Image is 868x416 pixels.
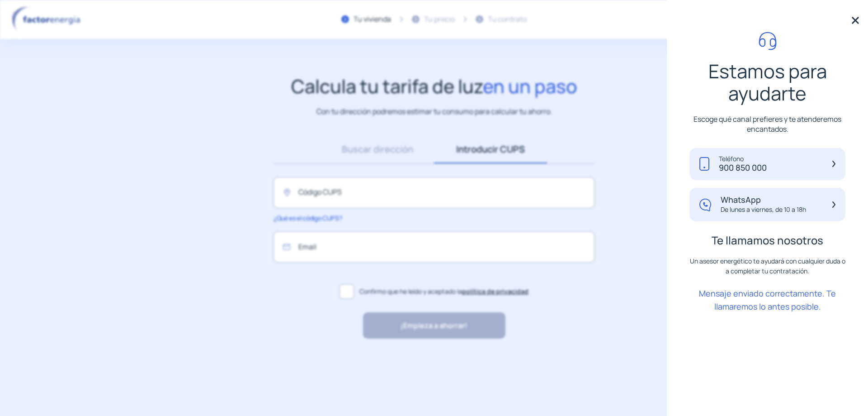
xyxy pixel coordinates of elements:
[424,14,455,25] div: Tu precio
[689,287,845,313] p: Mensaje enviado correctamente. Te llamaremos lo antes posible.
[759,32,777,50] img: call-headphone.svg
[721,205,806,214] p: De lunes a viernes, de 10 a 18h
[483,73,577,99] span: en un paso
[434,135,547,163] a: Introducir CUPS
[274,214,342,222] span: ¿Qué es el código CUPS?
[359,287,528,296] span: Confirmo que he leído y aceptado la
[354,14,391,25] div: Tu vivienda
[321,135,434,163] a: Buscar dirección
[689,235,845,245] p: Te llamamos nosotros
[316,106,552,117] p: Con tu dirección podremos estimar tu consumo para calcular tu ahorro.
[9,6,86,33] img: logo factor
[689,114,845,134] p: Escoge qué canal prefieres y te atenderemos encantados.
[689,256,845,276] p: Un asesor energético te ayudará con cualquier duda o a completar tu contratación.
[719,163,767,173] p: 900 850 000
[462,287,528,296] a: política de privacidad
[488,14,527,25] div: Tu contrato
[689,60,845,104] p: Estamos para ayudarte
[719,155,767,163] p: Teléfono
[721,195,806,205] p: WhatsApp
[291,75,577,97] h1: Calcula tu tarifa de luz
